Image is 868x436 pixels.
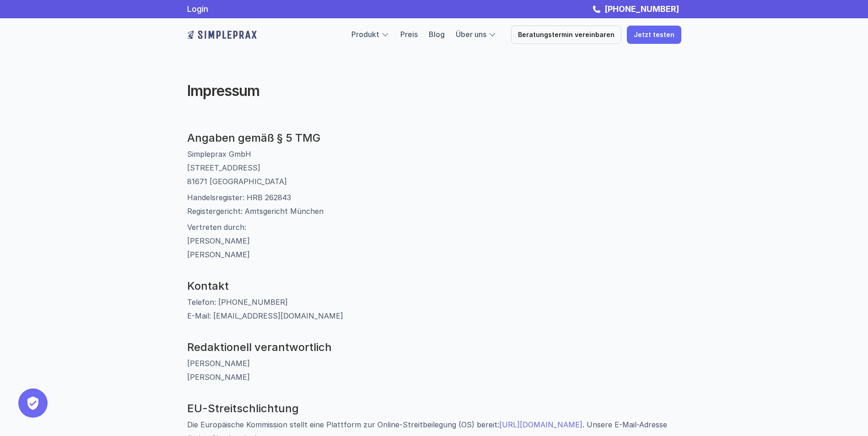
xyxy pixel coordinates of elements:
[187,4,208,14] a: Login
[400,30,418,39] a: Preis
[627,26,681,44] a: Jetzt testen
[351,30,379,39] a: Produkt
[456,30,486,39] a: Über uns
[187,220,681,261] p: Vertreten durch: [PERSON_NAME] [PERSON_NAME]
[187,147,681,188] p: Simpleprax GmbH [STREET_ADDRESS] 81671 [GEOGRAPHIC_DATA]
[511,26,621,44] a: Beratungstermin vereinbaren
[187,82,530,100] h2: Impressum
[187,341,681,354] h3: Redaktionell verantwortlich
[187,356,681,384] p: [PERSON_NAME] [PERSON_NAME]
[187,132,681,145] h3: Angaben gemäß § 5 TMG
[604,4,679,14] strong: [PHONE_NUMBER]
[187,295,681,323] p: Telefon: [PHONE_NUMBER] E-Mail: [EMAIL_ADDRESS][DOMAIN_NAME]
[187,191,681,218] p: Handelsregister: HRB 262843 Registergericht: Amtsgericht München
[187,280,681,293] h3: Kontakt
[499,420,582,429] a: [URL][DOMAIN_NAME]
[187,402,681,415] h3: EU-Streitschlichtung
[602,4,681,14] a: [PHONE_NUMBER]
[518,31,615,39] p: Beratungstermin vereinbaren
[429,30,445,39] a: Blog
[634,31,674,39] p: Jetzt testen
